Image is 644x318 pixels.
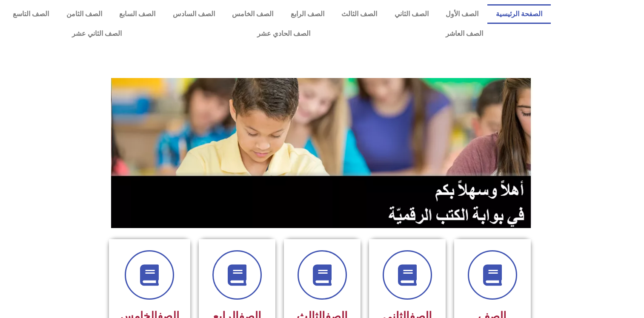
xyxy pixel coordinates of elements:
a: الصف الثاني [386,4,438,24]
a: الصف السابع [111,4,164,24]
a: الصف الثاني عشر [4,24,189,43]
a: الصف التاسع [4,4,58,24]
a: الصف الثالث [333,4,386,24]
a: الصف الحادي عشر [189,24,378,43]
a: الصف الثامن [58,4,111,24]
a: الصف السادس [164,4,224,24]
a: الصف العاشر [378,24,551,43]
a: الصف الرابع [282,4,333,24]
a: الصفحة الرئيسية [487,4,551,24]
a: الصف الخامس [223,4,282,24]
a: الصف الأول [437,4,487,24]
